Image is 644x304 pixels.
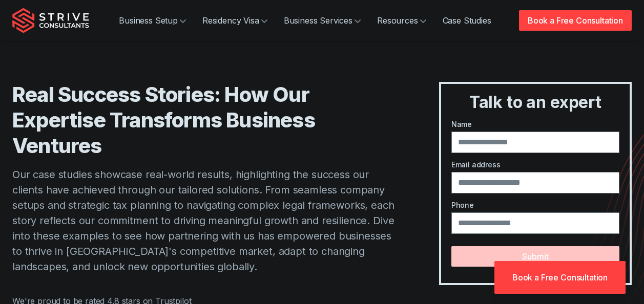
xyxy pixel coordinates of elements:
[276,10,369,31] a: Business Services
[12,8,89,33] img: Strive Consultants
[445,92,626,113] h3: Talk to an expert
[519,10,632,31] a: Book a Free Consultation
[451,159,619,170] label: Email address
[451,200,619,210] label: Phone
[194,10,276,31] a: Residency Visa
[434,10,500,31] a: Case Studies
[451,119,619,129] label: Name
[494,261,626,294] a: Book a Free Consultation
[451,246,619,267] button: Submit
[111,10,194,31] a: Business Setup
[12,82,398,159] h1: Real Success Stories: How Our Expertise Transforms Business Ventures
[369,10,434,31] a: Resources
[12,167,398,274] p: Our case studies showcase real-world results, highlighting the success our clients have achieved ...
